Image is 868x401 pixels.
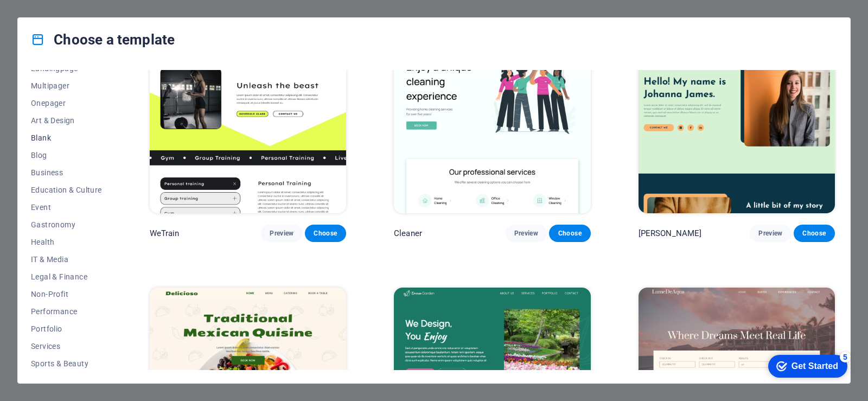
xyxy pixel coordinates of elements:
button: Choose [305,225,346,242]
button: Blank [31,129,102,147]
button: Preview [750,225,791,242]
span: Sports & Beauty [31,359,102,368]
p: [PERSON_NAME] [639,228,702,239]
div: Get Started 5 items remaining, 0% complete [9,5,88,28]
span: Health [31,238,102,246]
p: Cleaner [394,228,422,239]
span: Preview [758,229,782,238]
button: Non-Profit [31,285,102,303]
span: Non-Profit [31,290,102,298]
button: Blog [31,147,102,164]
span: Choose [802,229,826,238]
button: Preview [506,225,547,242]
span: Onepager [31,99,102,107]
button: Portfolio [31,320,102,338]
img: Johanna James [639,32,835,213]
span: Services [31,342,102,351]
button: Education & Culture [31,181,102,199]
span: Business [31,168,102,177]
p: WeTrain [150,228,180,239]
span: Performance [31,307,102,316]
button: Performance [31,303,102,320]
span: Blank [31,133,102,142]
button: Services [31,338,102,355]
span: Portfolio [31,324,102,333]
h4: Choose a template [31,31,175,48]
span: Education & Culture [31,186,102,194]
img: Cleaner [394,32,590,213]
span: Legal & Finance [31,272,102,281]
button: Choose [794,225,835,242]
button: IT & Media [31,251,102,268]
button: Art & Design [31,112,102,129]
span: Choose [558,229,582,238]
div: Get Started [32,12,79,22]
button: Event [31,199,102,216]
span: Blog [31,151,102,160]
span: Preview [514,229,538,238]
button: Gastronomy [31,216,102,233]
button: Choose [549,225,590,242]
span: Choose [314,229,337,238]
button: Multipager [31,77,102,94]
button: Onepager [31,94,102,112]
span: Multipager [31,81,102,90]
button: Legal & Finance [31,268,102,285]
span: Art & Design [31,116,102,125]
span: IT & Media [31,255,102,264]
button: Health [31,233,102,251]
div: 5 [80,2,91,13]
button: Preview [261,225,302,242]
img: WeTrain [150,32,346,213]
button: Sports & Beauty [31,355,102,372]
span: Event [31,203,102,212]
span: Gastronomy [31,220,102,229]
span: Preview [270,229,293,238]
button: Business [31,164,102,181]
